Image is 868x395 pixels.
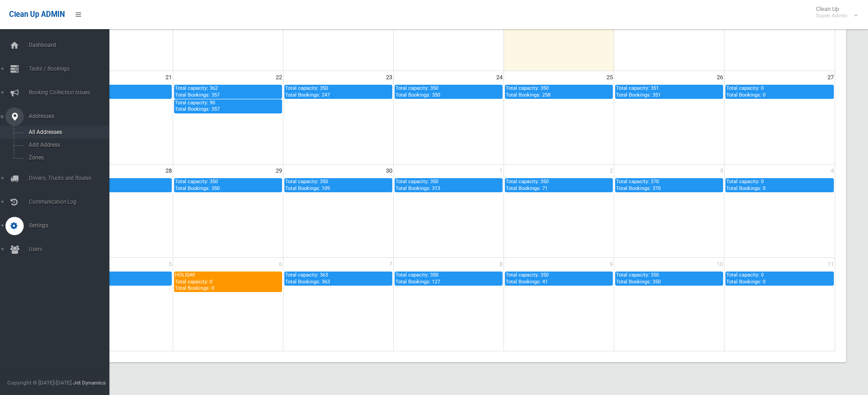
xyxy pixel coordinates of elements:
[26,129,108,135] span: All Addresses
[719,164,724,177] span: 3
[827,71,835,84] span: 27
[285,179,330,191] span: Total capacity: 350 Total Bookings: 109
[606,71,614,84] span: 25
[164,164,173,177] span: 28
[26,89,116,96] span: Booking Collection Issues
[278,258,283,271] span: 6
[164,71,173,84] span: 21
[385,71,393,84] span: 23
[385,164,393,177] span: 30
[726,272,765,284] span: Total capacity: 0 Total Bookings: 0
[395,272,440,284] span: Total capacity: 350 Total Bookings: 127
[26,199,116,205] span: Communication Log
[498,164,503,177] span: 1
[616,85,661,97] span: Total capacity: 351 Total Bookings: 351
[506,179,549,191] span: Total capacity: 350 Total Bookings: 71
[26,42,116,48] span: Dashboard
[395,179,440,191] span: Total capacity: 350 Total Bookings: 313
[716,71,724,84] span: 26
[275,164,283,177] span: 29
[495,71,503,84] span: 24
[506,272,549,284] span: Total capacity: 350 Total Bookings: 41
[812,5,857,19] span: Clean Up
[26,113,116,119] span: Addresses
[73,380,106,386] strong: Jet Dynamics
[285,85,330,97] span: Total capacity: 350 Total Bookings: 247
[9,10,65,19] span: Clean Up ADMIN
[175,100,220,112] span: Total capacity: 90 Total Bookings: 357
[716,258,724,271] span: 10
[26,66,116,72] span: Tasks / Bookings
[388,258,393,271] span: 7
[830,164,835,177] span: 4
[609,164,614,177] span: 2
[285,272,330,284] span: Total capacity: 363 Total Bookings: 363
[498,258,503,271] span: 8
[168,258,173,271] span: 5
[616,179,661,191] span: Total capacity: 370 Total Bookings: 370
[26,154,108,161] span: Zones
[175,272,214,291] span: HOLIDAY Total capacity: 0 Total Bookings: 0
[26,142,108,148] span: Add Address
[26,222,116,229] span: Settings
[816,12,847,19] small: Super Admin
[609,258,614,271] span: 9
[7,380,72,386] span: Copyright © [DATE]-[DATE]
[726,85,765,97] span: Total capacity: 0 Total Bookings: 0
[26,246,116,252] span: Users
[616,272,661,284] span: Total capacity: 350 Total Bookings: 350
[827,258,835,271] span: 11
[26,175,116,181] span: Drivers, Trucks and Routes
[506,85,550,97] span: Total capacity: 350 Total Bookings: 258
[175,179,220,191] span: Total capacity: 350 Total Bookings: 350
[275,71,283,84] span: 22
[395,85,440,97] span: Total capacity: 350 Total Bookings: 350
[726,179,765,191] span: Total capacity: 0 Total Bookings: 0
[175,85,220,97] span: Total capacity: 362 Total Bookings: 357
